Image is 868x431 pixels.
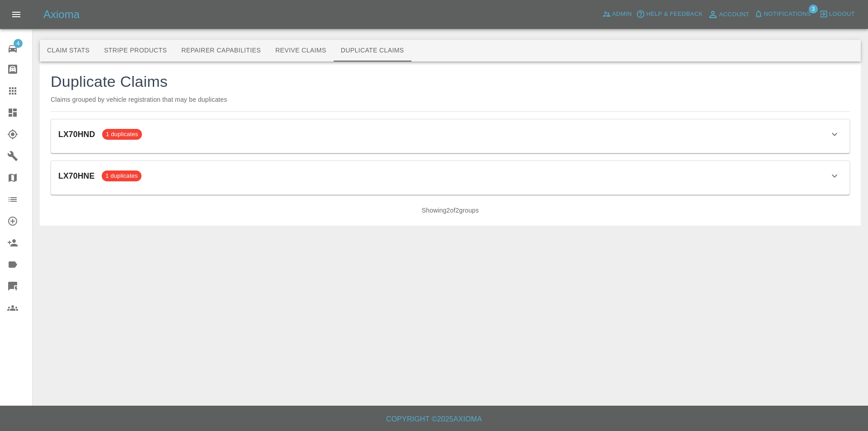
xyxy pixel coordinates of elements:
[97,40,174,62] button: Stripe Products
[174,40,268,62] button: Repairer Capabilities
[51,72,850,91] h4: Duplicate Claims
[51,95,850,104] p: Claims grouped by vehicle registration that may be duplicates
[5,4,27,25] button: Open drawer
[646,9,703,19] span: Help & Feedback
[764,9,811,19] span: Notifications
[600,7,634,21] a: Admin
[719,9,750,20] span: Account
[43,7,80,22] h5: Axioma
[705,7,752,22] a: Account
[829,9,855,19] span: Logout
[634,7,705,21] button: Help & Feedback
[809,5,818,14] span: 3
[7,413,861,426] h6: Copyright © 2025 Axioma
[422,206,479,215] p: Showing 2 of 2 groups
[334,40,411,62] button: Duplicate Claims
[58,170,94,182] p: LX70HNE
[102,171,141,180] span: 1 duplicates
[752,7,813,21] button: Notifications
[612,9,632,19] span: Admin
[817,7,857,21] button: Logout
[102,130,142,139] span: 1 duplicates
[58,128,95,140] p: LX70HND
[40,40,97,62] button: Claim Stats
[268,40,334,62] button: Revive Claims
[14,39,23,48] span: 4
